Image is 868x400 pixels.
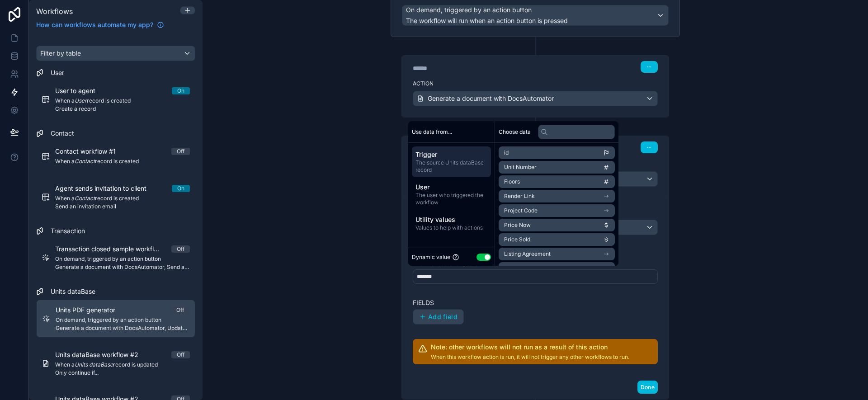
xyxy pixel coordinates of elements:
span: Trigger [415,150,487,159]
span: Generate a document with DocsAutomator [428,94,554,103]
label: Action [413,80,658,87]
a: How can workflows automate my app? [33,20,168,29]
button: Add field [413,310,463,324]
span: Workflows [36,7,73,16]
span: How can workflows automate my app? [36,20,153,29]
button: Done [637,381,658,394]
span: Utility values [415,215,487,224]
button: On demand, triggered by an action buttonThe workflow will run when an action button is pressed [402,5,669,26]
span: Values to help with actions [415,224,487,231]
span: On demand, triggered by an action button [406,5,532,14]
button: Add field [413,309,464,325]
p: When this workflow action is run, it will not trigger any other workflows to run. [431,353,629,361]
h2: Note: other workflows will not run as a result of this action [431,343,629,352]
span: Dynamic value [412,254,450,261]
span: The user who triggered the workflow [415,192,487,206]
span: User [415,183,487,192]
span: The source Units dataBase record [415,159,487,174]
button: Generate a document with DocsAutomator [413,91,658,106]
div: scrollable content [408,143,495,239]
label: Fields [413,298,658,307]
span: The workflow will run when an action button is pressed [406,17,568,24]
span: Choose data [499,128,531,136]
span: Add field [428,313,458,321]
span: Use data from... [412,128,452,136]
